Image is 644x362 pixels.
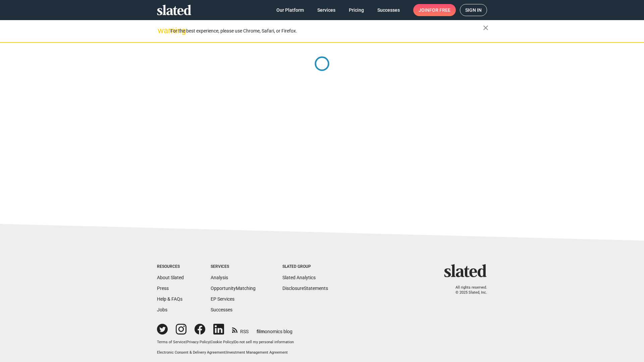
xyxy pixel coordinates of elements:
[234,340,294,345] button: Do not sell my personal information
[460,4,487,16] a: Sign in
[317,4,335,16] span: Services
[413,4,456,16] a: Joinfor free
[157,350,225,355] a: Electronic Consent & Delivery Agreement
[211,264,256,269] div: Services
[157,340,185,344] a: Terms of Service
[282,275,316,280] a: Slated Analytics
[186,340,210,344] a: Privacy Policy
[349,4,364,16] span: Pricing
[157,264,184,269] div: Resources
[465,4,482,16] span: Sign in
[282,286,328,291] a: DisclosureStatements
[282,264,328,269] div: Slated Group
[372,4,405,16] a: Successes
[429,4,450,16] span: for free
[271,4,309,16] a: Our Platform
[343,4,369,16] a: Pricing
[157,307,167,312] a: Jobs
[257,329,265,334] span: film
[185,340,186,344] span: |
[210,340,211,344] span: |
[157,275,184,280] a: About Slated
[448,285,487,295] p: All rights reserved. © 2025 Slated, Inc.
[211,296,234,302] a: EP Services
[170,26,483,36] div: For the best experience, please use Chrome, Safari, or Firefox.
[226,350,288,355] a: Investment Management Agreement
[276,4,304,16] span: Our Platform
[157,286,169,291] a: Press
[482,24,490,32] mat-icon: close
[233,340,234,344] span: |
[312,4,341,16] a: Services
[232,324,249,335] a: RSS
[158,26,166,35] mat-icon: warning
[211,307,232,312] a: Successes
[377,4,400,16] span: Successes
[211,286,256,291] a: OpportunityMatching
[157,296,182,302] a: Help & FAQs
[211,340,233,344] a: Cookie Policy
[257,323,292,335] a: filmonomics blog
[225,350,226,355] span: |
[419,4,450,16] span: Join
[211,275,228,280] a: Analysis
